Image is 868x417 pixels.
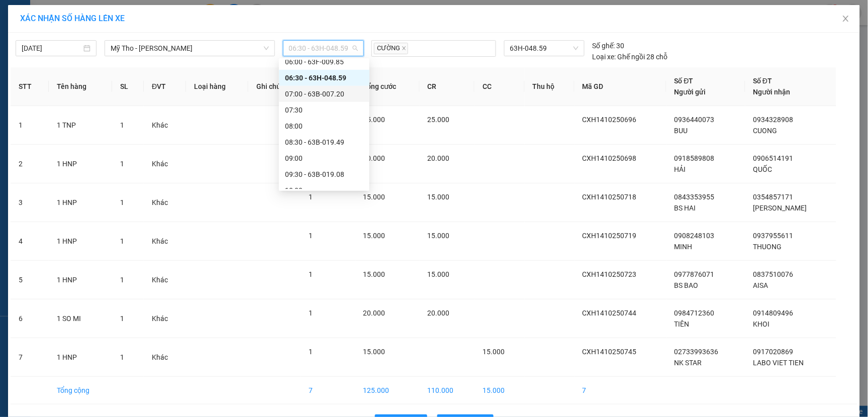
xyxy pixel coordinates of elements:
[120,237,124,245] span: 1
[674,116,715,124] span: 0936440073
[111,41,268,56] span: Mỹ Tho - Hồ Chí Minh
[674,77,694,85] span: Số ĐT
[428,232,450,240] span: 15.000
[309,232,313,240] span: 1
[674,232,715,240] span: 0908248103
[420,377,475,404] td: 110.000
[363,270,385,278] span: 15.000
[120,353,124,361] span: 1
[674,204,696,212] span: BS HAI
[593,40,625,51] div: 30
[186,67,248,106] th: Loại hàng
[285,56,363,67] div: 06:00 - 63F-009.85
[574,377,666,404] td: 7
[120,198,124,206] span: 1
[49,261,113,299] td: 1 HNP
[49,145,113,183] td: 1 HNP
[753,309,794,317] span: 0914809496
[363,193,385,201] span: 15.000
[144,145,186,183] td: Khác
[574,67,666,106] th: Mã GD
[355,377,420,404] td: 125.000
[144,67,186,106] th: ĐVT
[674,281,699,289] span: BS BAO
[402,46,407,51] span: close
[363,116,385,124] span: 25.000
[11,261,49,299] td: 5
[583,270,637,278] span: CXH1410250723
[753,348,794,356] span: 0917020869
[285,137,363,148] div: 08:30 - 63B-019.49
[420,67,475,106] th: CR
[11,145,49,183] td: 2
[832,5,860,33] button: Close
[474,377,524,404] td: 15.000
[674,359,702,367] span: NK STAR
[428,154,450,162] span: 20.000
[674,320,690,328] span: TIÊN
[674,154,715,162] span: 0918589808
[674,309,715,317] span: 0984712360
[289,41,358,56] span: 06:30 - 63H-048.59
[593,51,668,62] div: Ghế ngồi 28 chỗ
[49,183,113,222] td: 1 HNP
[753,165,773,173] span: QUỐC
[753,232,794,240] span: 0937955611
[22,43,81,54] input: 15/10/2025
[49,222,113,261] td: 1 HNP
[525,67,574,106] th: Thu hộ
[11,338,49,377] td: 7
[753,320,770,328] span: KHOI
[753,77,773,85] span: Số ĐT
[363,154,385,162] span: 20.000
[428,270,450,278] span: 15.000
[583,154,637,162] span: CXH1410250698
[510,41,578,56] span: 63H-048.59
[674,127,688,135] span: BUU
[144,222,186,261] td: Khác
[144,338,186,377] td: Khác
[144,299,186,338] td: Khác
[583,116,637,124] span: CXH1410250696
[144,106,186,145] td: Khác
[11,222,49,261] td: 4
[285,72,363,83] div: 06:30 - 63H-048.59
[674,88,706,96] span: Người gửi
[144,183,186,222] td: Khác
[753,88,791,96] span: Người nhận
[49,106,113,145] td: 1 TNP
[11,183,49,222] td: 3
[120,276,124,284] span: 1
[674,270,715,278] span: 0977876071
[753,270,794,278] span: 0837510076
[474,67,524,106] th: CC
[49,338,113,377] td: 1 HNP
[753,281,768,289] span: AISA
[285,88,363,99] div: 07:00 - 63B-007.20
[842,15,850,23] span: close
[428,309,450,317] span: 20.000
[753,116,794,124] span: 0934328908
[753,359,804,367] span: LABO VIET TIEN
[674,193,715,201] span: 0843353955
[144,261,186,299] td: Khác
[374,43,408,54] span: CƯỜNG
[309,270,313,278] span: 1
[248,67,301,106] th: Ghi chú
[285,169,363,180] div: 09:30 - 63B-019.08
[285,185,363,196] div: 10:00
[301,377,355,404] td: 7
[753,204,807,212] span: [PERSON_NAME]
[583,309,637,317] span: CXH1410250744
[49,67,113,106] th: Tên hàng
[285,121,363,132] div: 08:00
[120,121,124,129] span: 1
[428,116,450,124] span: 25.000
[428,193,450,201] span: 15.000
[355,67,420,106] th: Tổng cước
[263,45,269,51] span: down
[11,106,49,145] td: 1
[309,309,313,317] span: 1
[674,243,693,251] span: MINH
[363,309,385,317] span: 20.000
